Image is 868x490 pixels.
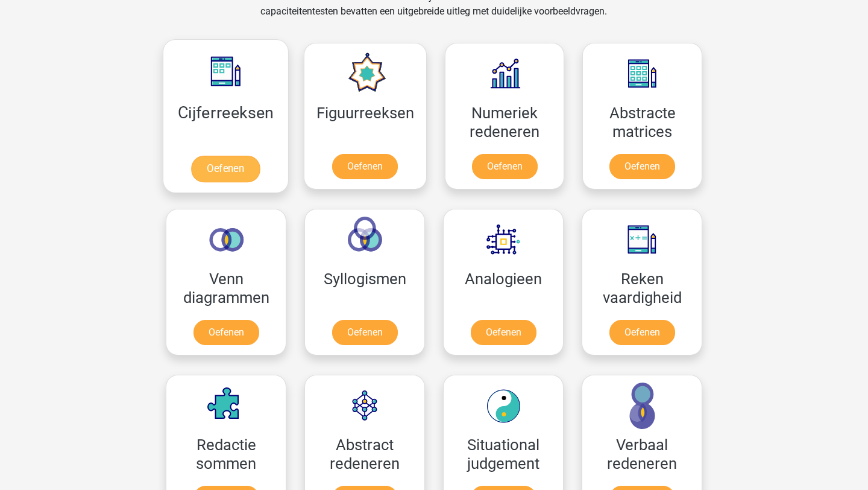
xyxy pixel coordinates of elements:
a: Oefenen [472,154,538,179]
a: Oefenen [193,320,259,345]
a: Oefenen [471,320,536,345]
a: Oefenen [609,320,675,345]
a: Oefenen [609,154,675,179]
a: Oefenen [332,154,398,179]
a: Oefenen [191,156,260,182]
a: Oefenen [332,320,398,345]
